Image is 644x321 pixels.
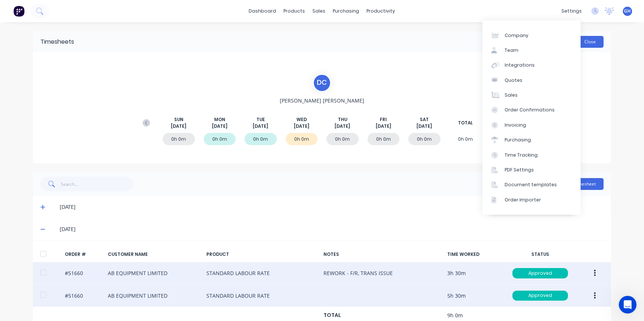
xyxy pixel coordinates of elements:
div: products [280,6,309,17]
div: D C [313,74,331,92]
div: Team [505,47,518,54]
span: [DATE] [294,123,309,130]
div: productivity [363,6,399,17]
div: Quotes [505,77,522,84]
div: Sales [505,92,518,98]
div: Approved [512,268,568,278]
div: [DATE] [60,203,604,211]
div: 0h 0m [204,133,236,145]
button: Approved [512,290,568,301]
div: 0h 0m [163,133,195,145]
span: SUN [174,116,183,123]
div: 0h 0m [326,133,359,145]
span: [DATE] [253,123,268,130]
div: purchasing [329,6,363,17]
a: Integrations [482,58,581,73]
span: [DATE] [171,123,186,130]
div: sales [309,6,329,17]
span: [DATE] [335,123,350,130]
iframe: Intercom live chat [619,296,637,314]
span: [DATE] [416,123,432,130]
a: Team [482,43,581,58]
div: STATUS [509,251,572,258]
span: WED [296,116,307,123]
div: settings [558,6,585,17]
div: Timesheets [40,37,74,46]
a: Order Importer [482,193,581,207]
span: GH [624,8,631,14]
span: [DATE] [376,123,391,130]
div: 0h 0m [286,133,318,145]
a: Purchasing [482,133,581,147]
div: TIME WORKED [447,251,503,258]
span: THU [338,116,347,123]
div: Approved [512,291,568,301]
a: Time Tracking [482,147,581,162]
div: Order Confirmations [505,107,555,113]
button: Close [577,36,604,48]
div: Invoicing [505,122,526,128]
div: PDF Settings [505,167,534,173]
div: 0h 0m [245,133,277,145]
span: TOTAL [458,120,473,126]
div: ORDER # [65,251,102,258]
span: MON [214,116,225,123]
input: Search... [61,177,133,191]
a: Company [482,28,581,43]
a: PDF Settings [482,163,581,177]
div: PRODUCT [206,251,318,258]
div: Order Importer [505,197,541,203]
div: Integrations [505,62,535,68]
span: TUE [256,116,265,123]
div: Document templates [505,181,557,188]
span: FRI [380,116,387,123]
a: Order Confirmations [482,103,581,117]
img: Factory [13,6,24,17]
a: Quotes [482,73,581,88]
div: 0h 0m [408,133,441,145]
button: Approved [512,268,568,279]
div: 0h 0m [368,133,400,145]
div: Purchasing [505,137,531,143]
div: Time Tracking [505,152,538,158]
div: Company [505,32,528,39]
button: Add timesheet [558,178,604,190]
div: NOTES [323,251,441,258]
a: Invoicing [482,118,581,133]
div: CUSTOMER NAME [108,251,200,258]
div: 0h 0m [449,133,482,145]
span: SAT [420,116,429,123]
span: [DATE] [212,123,228,130]
a: Document templates [482,177,581,192]
a: dashboard [245,6,280,17]
a: Sales [482,88,581,103]
span: [PERSON_NAME] [PERSON_NAME] [280,97,364,104]
div: [DATE] [60,225,604,233]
